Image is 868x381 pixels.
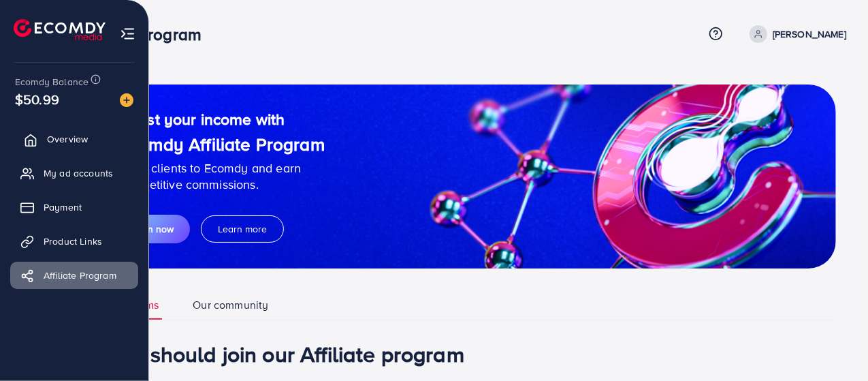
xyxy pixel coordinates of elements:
[120,26,135,42] img: menu
[10,194,138,221] a: Payment
[44,166,113,180] span: My ad accounts
[44,269,116,282] span: Affiliate Program
[44,200,82,214] span: Payment
[135,222,174,236] span: Join now
[15,89,59,109] span: $50.99
[189,290,272,320] a: Our community
[119,134,325,155] h1: Ecomdy Affiliate Program
[119,215,190,243] button: Join now
[120,93,133,107] img: image
[100,341,822,367] h1: Why should join our Affiliate program
[14,19,106,40] img: logo
[810,320,858,371] iframe: Chat
[201,215,284,243] button: Learn more
[744,25,846,43] a: [PERSON_NAME]
[10,125,138,153] a: Overview
[773,26,846,42] p: [PERSON_NAME]
[10,159,138,187] a: My ad accounts
[44,234,102,248] span: Product Links
[86,85,836,269] img: guide
[119,160,325,177] p: Refer clients to Ecomdy and earn
[47,132,88,146] span: Overview
[10,262,138,289] a: Affiliate Program
[10,228,138,255] a: Product Links
[15,75,89,89] span: Ecomdy Balance
[119,110,325,129] h2: Boost your income with
[119,177,325,193] p: competitive commissions.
